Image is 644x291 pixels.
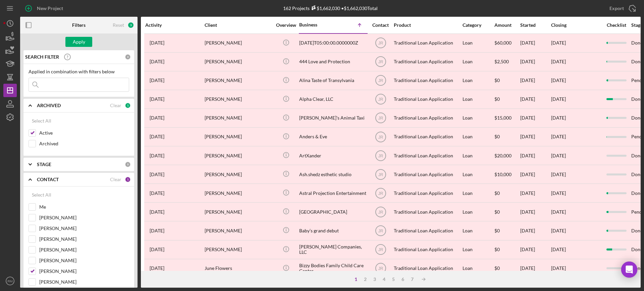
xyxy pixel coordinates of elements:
div: 1 [351,277,361,282]
div: $0 [494,241,520,259]
time: 2024-12-18 16:06 [150,134,164,139]
div: [PERSON_NAME] [205,34,272,52]
div: [DATE] [520,147,550,164]
div: Loan [463,260,494,277]
div: Loan [463,222,494,239]
text: JR [378,78,383,83]
div: 0 [125,161,131,167]
div: [DATE] [520,109,550,127]
b: CONTACT [37,177,59,182]
time: [DATE] [551,171,566,177]
div: Alina Taste of Transylvania [299,72,366,89]
div: [DATE] [520,260,550,277]
time: [DATE] [551,153,566,158]
div: Traditional Loan Application [394,241,461,259]
div: $10,000 [494,165,520,183]
div: Traditional Loan Application [394,128,461,146]
div: Traditional Loan Application [394,109,461,127]
div: $0 [494,72,520,89]
div: 444 Love and Protection [299,53,366,71]
b: Filters [72,22,86,28]
div: Started [520,22,550,28]
div: Loan [463,147,494,164]
time: 2024-05-17 18:59 [150,59,164,64]
div: Traditional Loan Application [394,147,461,164]
time: 2024-10-28 18:41 [150,40,164,46]
div: Bizzy Bodies Family Child Care Center [299,260,366,277]
time: [DATE] [551,77,566,83]
button: Select All [29,114,55,128]
div: [PERSON_NAME] [205,147,272,164]
b: ARCHIVED [37,103,61,108]
div: Client [205,22,272,28]
div: [DATE] [520,72,550,89]
div: [PERSON_NAME] [205,184,272,202]
text: JR [378,41,383,46]
div: Loan [463,90,494,108]
div: Checklist [602,22,631,28]
div: Product [394,22,461,28]
div: [PERSON_NAME] [205,128,272,146]
label: [PERSON_NAME] [39,257,129,264]
div: Loan [463,128,494,146]
div: 3 [127,22,134,28]
div: 3 [370,277,379,282]
div: [DATE] [520,90,550,108]
div: [GEOGRAPHIC_DATA] [299,203,366,221]
div: [PERSON_NAME] [205,222,272,239]
div: Amount [494,22,520,28]
text: JR [378,153,383,158]
b: STAGE [37,162,51,167]
div: [DATE] [520,53,550,71]
div: June Flowers [205,260,272,277]
div: Clear [110,177,121,182]
div: Traditional Loan Application [394,72,461,89]
button: Apply [65,37,92,47]
div: Traditional Loan Application [394,90,461,108]
div: Open Intercom Messenger [621,262,637,278]
label: [PERSON_NAME] [39,246,129,253]
div: 7 [408,277,417,282]
time: [DATE] [551,96,566,102]
time: [DATE] [551,246,566,252]
text: JR [378,266,383,271]
div: $1,662,030 [310,5,340,11]
div: 1 [125,176,131,183]
div: Loan [463,72,494,89]
label: [PERSON_NAME] [39,214,129,221]
div: Loan [463,53,494,71]
text: JR [378,172,383,177]
div: ArtXander [299,147,366,164]
div: Select All [32,188,51,202]
div: Ash.shedz esthetic studio [299,165,366,183]
div: Select All [32,114,51,128]
div: Clear [110,103,121,108]
div: [PERSON_NAME] [205,241,272,259]
text: JR [378,116,383,121]
div: [PERSON_NAME] [205,203,272,221]
div: Overview [273,22,299,28]
div: [PERSON_NAME] [205,72,272,89]
text: JR [378,97,383,102]
text: JR [378,247,383,252]
button: Export [603,2,641,15]
div: Loan [463,184,494,202]
text: JR [378,210,383,214]
div: $0 [494,260,520,277]
div: Traditional Loan Application [394,184,461,202]
text: JR [378,191,383,196]
div: 162 Projects • $1,662,030 Total [283,5,378,11]
div: Closing [551,22,601,28]
button: Select All [29,188,55,202]
div: 4 [379,277,389,282]
label: Archived [39,140,129,147]
div: [DATE] [520,203,550,221]
div: 2 [361,277,370,282]
label: [PERSON_NAME] [39,236,129,242]
time: [DATE] [551,209,566,215]
text: RM [8,279,13,283]
div: Loan [463,34,494,52]
text: JR [378,135,383,139]
time: 2024-09-09 22:22 [150,115,164,121]
div: New Project [37,2,63,15]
